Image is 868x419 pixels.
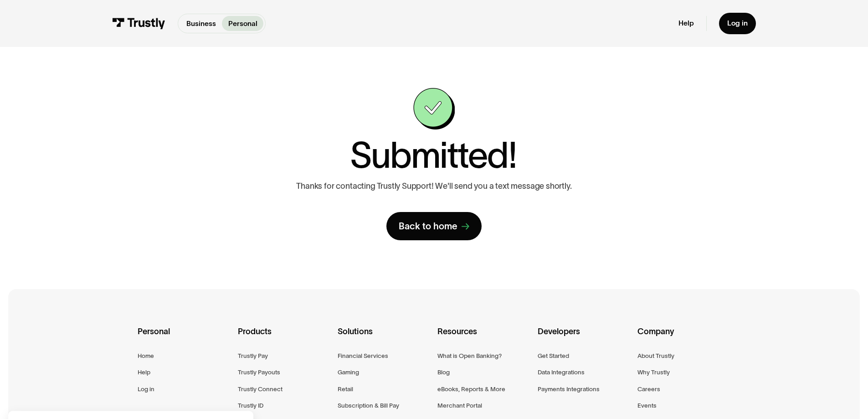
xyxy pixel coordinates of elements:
[338,400,399,411] a: Subscription & Bill Pay
[637,400,657,411] a: Events
[719,13,756,34] a: Log in
[350,138,516,173] h1: Submitted!
[238,325,330,351] div: Products
[338,351,388,361] a: Financial Services
[399,220,457,232] div: Back to home
[338,325,430,351] div: Solutions
[437,351,502,361] a: What is Open Banking?
[637,325,730,351] div: Company
[678,19,694,28] a: Help
[180,16,222,31] a: Business
[138,351,154,361] a: Home
[538,384,600,394] a: Payments Integrations
[437,400,482,411] a: Merchant Portal
[112,18,165,29] img: Trustly Logo
[338,384,353,394] a: Retail
[437,384,505,394] a: eBooks, Reports & More
[238,367,280,378] a: Trustly Payouts
[238,351,268,361] a: Trustly Pay
[538,351,569,361] a: Get Started
[538,367,585,378] a: Data Integrations
[228,18,257,29] p: Personal
[637,367,670,378] a: Why Trustly
[186,18,216,29] p: Business
[138,325,230,351] div: Personal
[138,367,150,378] a: Help
[238,384,282,394] a: Trustly Connect
[437,367,450,378] a: Blog
[637,384,660,394] a: Careers
[727,19,748,28] div: Log in
[238,400,263,411] a: Trustly ID
[296,181,571,191] p: Thanks for contacting Trustly Support! We'll send you a text message shortly.
[437,325,530,351] div: Resources
[338,367,359,378] a: Gaming
[386,212,482,240] a: Back to home
[538,325,630,351] div: Developers
[138,384,154,394] a: Log in
[222,16,263,31] a: Personal
[637,351,674,361] a: About Trustly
